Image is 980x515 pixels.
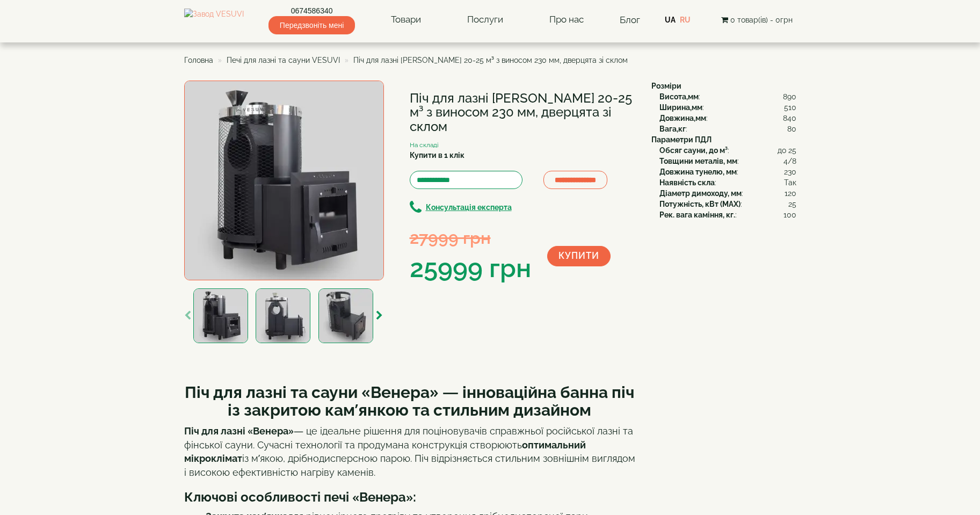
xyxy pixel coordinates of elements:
[718,14,796,26] button: 0 товар(ів) - 0грн
[256,288,310,343] img: Піч для лазні Venera 20-25 м³ з виносом 230 мм, дверцята зі склом
[184,81,384,280] img: Піч для лазні Venera 20-25 м³ з виносом 230 мм, дверцята зі склом
[184,425,294,437] strong: Піч для лазні «Венера»
[410,141,439,149] small: На складі
[380,8,432,32] a: Товари
[547,246,611,266] button: Купити
[665,16,676,24] a: UA
[788,199,796,209] span: 25
[659,157,737,165] b: Товщини металів, мм
[659,177,796,188] div: :
[184,424,635,480] p: — це ідеальне рішення для поціновувачів справжньої російської лазні та фінської сауни. Сучасні те...
[318,288,373,343] img: Піч для лазні Venera 20-25 м³ з виносом 230 мм, дверцята зі склом
[659,188,796,199] div: :
[410,250,531,287] div: 25999 грн
[410,91,635,134] h1: Піч для лазні [PERSON_NAME] 20-25 м³ з виносом 230 мм, дверцята зі склом
[659,156,796,166] div: :
[659,92,699,101] b: Висота,мм
[185,383,634,419] strong: Піч для лазні та сауни «Венера» — інноваційна банна піч із закритою кам’янкою та стильним дизайном
[659,125,686,133] b: Вага,кг
[193,288,248,343] img: Піч для лазні Venera 20-25 м³ з виносом 230 мм, дверцята зі склом
[784,177,796,188] span: Так
[783,156,796,166] span: 4/8
[659,113,796,124] div: :
[659,124,796,134] div: :
[784,102,796,113] span: 510
[659,168,737,176] b: Довжина тунелю, мм
[659,209,796,220] div: :
[184,56,213,64] a: Головна
[783,209,796,220] span: 100
[785,188,796,199] span: 120
[659,200,741,208] b: Потужність, кВт (MAX)
[651,135,712,144] b: Параметри ПДЛ
[456,8,514,32] a: Послуги
[659,145,796,156] div: :
[784,166,796,177] span: 230
[783,113,796,124] span: 840
[659,103,702,112] b: Ширина,мм
[659,189,742,198] b: Діаметр димоходу, мм
[659,166,796,177] div: :
[659,211,735,219] b: Рек. вага каміння, кг.
[659,114,706,122] b: Довжина,мм
[353,56,628,64] span: Піч для лазні [PERSON_NAME] 20-25 м³ з виносом 230 мм, дверцята зі склом
[783,91,796,102] span: 890
[184,489,416,505] strong: Ключові особливості печі «Венера»:
[268,16,355,34] span: Передзвоніть мені
[620,14,640,25] a: Блог
[659,146,728,155] b: Обсяг сауни, до м³
[778,145,796,156] span: до 25
[787,124,796,134] span: 80
[659,199,796,209] div: :
[426,203,512,212] b: Консультація експерта
[227,56,340,64] a: Печі для лазні та сауни VESUVI
[659,178,715,187] b: Наявність скла
[410,226,531,250] div: 27999 грн
[659,102,796,113] div: :
[410,150,464,161] label: Купити в 1 клік
[680,16,691,24] a: RU
[539,8,594,32] a: Про нас
[651,82,681,90] b: Розміри
[730,16,793,24] span: 0 товар(ів) - 0грн
[268,5,355,16] a: 0674586340
[184,9,244,31] img: Завод VESUVI
[659,91,796,102] div: :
